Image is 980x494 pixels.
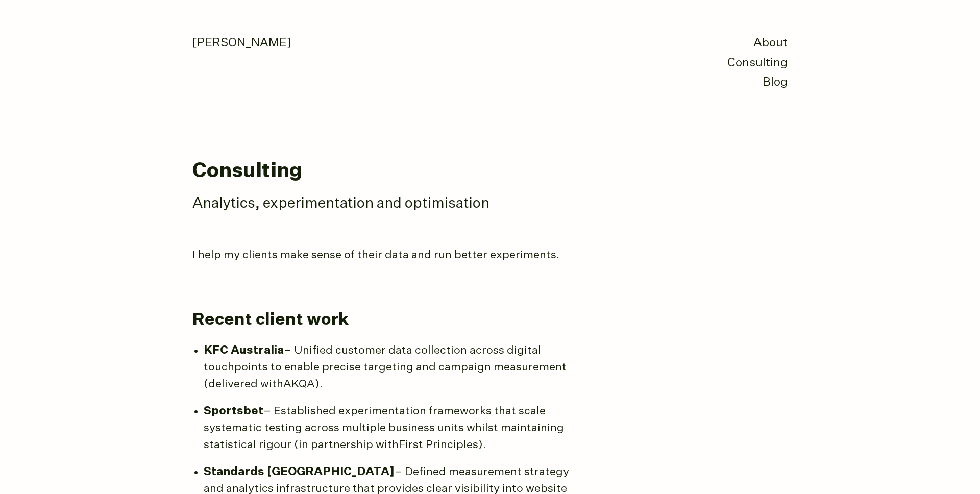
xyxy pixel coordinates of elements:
a: [PERSON_NAME] [192,37,291,49]
strong: Standards [GEOGRAPHIC_DATA] [204,466,395,478]
a: First Principles [399,439,478,451]
strong: Sportsbet [204,406,263,417]
a: Consulting [727,57,788,69]
li: – Unified customer data collection across digital touchpoints to enable precise targeting and cam... [204,342,586,393]
a: AKQA [283,379,315,390]
h2: Recent client work [192,309,779,331]
li: – Established experimentation frameworks that scale systematic testing across multiple business u... [204,403,586,454]
p: I help my clients make sense of their data and run better experiments. [192,247,575,264]
nav: primary [727,34,788,93]
p: Analytics, experimentation and optimisation [192,194,703,214]
a: Blog [763,77,788,88]
a: About [753,37,788,49]
strong: KFC Australia [204,345,284,356]
h1: Consulting [192,160,788,183]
